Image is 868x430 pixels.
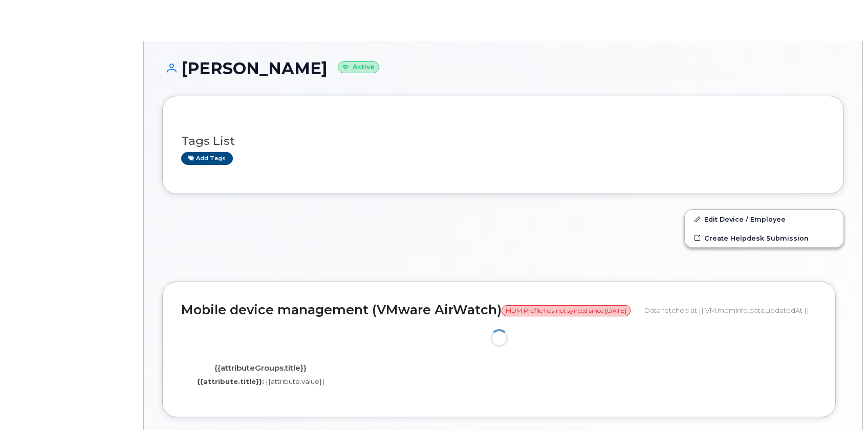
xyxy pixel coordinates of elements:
a: Create Helpdesk Submission [685,229,843,247]
h3: Tags List [181,135,825,147]
label: {{attribute.title}}: [197,377,264,386]
a: Edit Device / Employee [685,210,843,228]
h4: {{attributeGroups.title}} [189,364,333,373]
span: {{attribute.value}} [266,377,324,385]
h1: [PERSON_NAME] [162,59,844,77]
h2: Mobile device management (VMware AirWatch) [181,303,637,317]
div: Data fetched at {{ VM.mdmInfo.data.updatedAt }} [644,300,817,320]
a: Add tags [181,152,233,165]
small: Active [338,61,379,73]
span: MDM Profile has not synced since [DATE] [502,305,631,316]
